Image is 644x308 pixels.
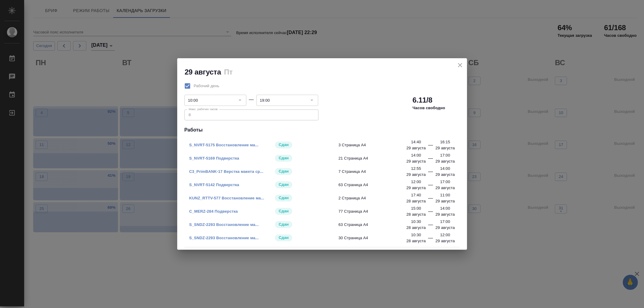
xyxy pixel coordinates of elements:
[440,179,450,185] p: 17:00
[279,235,289,241] p: Сдан
[279,208,289,214] p: Сдан
[411,219,421,225] p: 10:30
[435,145,455,151] p: 29 августа
[435,211,455,218] p: 29 августа
[411,152,421,158] p: 14:00
[428,195,433,204] div: —
[338,195,424,201] span: 2 Страница А4
[411,179,421,185] p: 12:00
[189,183,239,187] a: S_NVRT-5142 Подверстка
[406,185,426,191] p: 29 августа
[440,192,450,198] p: 11:00
[435,185,455,191] p: 29 августа
[279,168,289,174] p: Сдан
[279,155,289,161] p: Сдан
[279,182,289,188] p: Сдан
[411,139,421,145] p: 14:40
[413,105,445,111] p: Часов свободно
[440,152,450,158] p: 17:00
[440,232,450,238] p: 12:00
[435,225,455,231] p: 29 августа
[428,168,433,178] div: —
[440,219,450,225] p: 17:00
[189,196,264,200] a: KUNZ_RTTV-577 Восстановление ма...
[279,195,289,201] p: Сдан
[411,192,421,198] p: 17:40
[428,141,433,151] div: —
[406,225,426,231] p: 28 августа
[435,158,455,164] p: 29 августа
[428,208,433,218] div: —
[411,232,421,238] p: 10:30
[189,222,259,227] a: S_SNDZ-2293 Восстановление ма...
[338,235,424,241] span: 30 Страница А4
[406,145,426,151] p: 29 августа
[428,221,433,231] div: —
[194,83,219,89] span: Рабочий день
[406,238,426,244] p: 28 августа
[338,182,424,188] span: 63 Страница А4
[338,142,424,148] span: 3 Страница А4
[224,68,233,76] h2: Пт
[279,142,289,148] p: Сдан
[435,198,455,204] p: 29 августа
[189,169,264,174] a: C3_PrimBANK-17 Верстка макета ср...
[456,61,465,70] button: close
[189,143,259,147] a: S_NVRT-5175 Восстановление ма...
[440,205,450,211] p: 14:00
[189,236,259,240] a: S_SNDZ-2293 Восстановление ма...
[435,238,455,244] p: 29 августа
[279,221,289,227] p: Сдан
[406,198,426,204] p: 28 августа
[184,126,460,134] h4: Работы
[189,156,239,160] a: S_NVRT-5169 Подверстка
[406,172,426,178] p: 29 августа
[411,205,421,211] p: 15:00
[338,169,424,175] span: 7 Страница А4
[406,158,426,164] p: 29 августа
[338,222,424,228] span: 63 Страница А4
[338,155,424,161] span: 21 Страница А4
[413,95,433,105] h2: 6.11/8
[338,208,424,214] span: 77 Страница А4
[440,166,450,172] p: 14:00
[411,166,421,172] p: 12:55
[406,211,426,218] p: 28 августа
[428,234,433,244] div: —
[428,155,433,164] div: —
[435,172,455,178] p: 29 августа
[189,209,238,214] a: C_MERZ-284 Подверстка
[440,139,450,145] p: 16:15
[428,181,433,191] div: —
[185,68,221,76] h2: 29 августа
[249,96,254,103] div: —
